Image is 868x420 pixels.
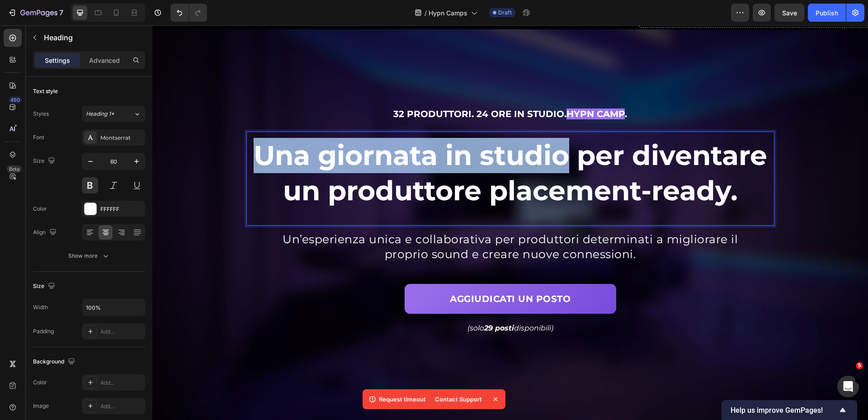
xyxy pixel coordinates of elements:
[170,4,207,22] div: Undo/Redo
[4,4,67,22] button: 7
[297,268,418,279] span: AGGIUDICATI UN POSTO
[44,32,142,43] p: Heading
[9,96,22,104] div: 450
[68,251,110,260] div: Show more
[33,227,58,239] div: Align
[33,87,58,95] div: Text style
[100,328,143,336] div: Add...
[100,379,143,387] div: Add...
[33,205,47,213] div: Color
[82,106,145,122] button: Heading 1*
[33,303,48,311] div: Width
[33,378,47,387] div: Color
[332,298,362,307] strong: 29 posti
[130,207,585,236] span: Un’esperienza unica e collaborativa per produttori determinati a migliorare il proprio sound e cr...
[379,395,426,404] p: Request timeout
[33,402,49,410] div: Image
[252,259,464,288] a: AGGIUDICATI UN POSTO
[33,327,54,335] div: Padding
[731,405,848,415] button: Show survey - Help us improve GemPages!
[59,7,63,18] p: 7
[100,134,143,142] div: Montserrat
[33,248,145,264] button: Show more
[33,155,57,167] div: Size
[152,25,868,420] iframe: Design area
[86,110,114,118] span: Heading 1*
[33,356,77,368] div: Background
[100,205,143,213] div: FFFFFF
[498,9,512,17] span: Draft
[731,406,837,415] span: Help us improve GemPages!
[425,8,427,18] span: /
[7,165,22,173] div: Beta
[856,362,863,369] span: 5
[33,133,44,142] div: Font
[837,376,859,397] iframe: Intercom live chat
[315,298,401,307] i: (solo disponibili)
[414,83,472,94] span: Hypn Camp
[782,9,797,17] span: Save
[89,56,120,65] p: Advanced
[101,113,615,182] span: Una giornata in studio per diventare un produttore placement-ready.
[808,4,846,22] button: Publish
[429,8,467,18] span: Hypn Camps
[816,8,838,18] div: Publish
[429,393,487,406] div: Contact Support
[82,299,145,316] input: Auto
[241,83,414,94] span: 32 produttori. 24 ore in studio.
[774,4,804,22] button: Save
[33,280,57,293] div: Size
[33,110,49,118] div: Styles
[45,56,70,65] p: Settings
[94,112,622,184] h1: Rich Text Editor. Editing area: main
[472,83,475,94] span: .
[100,402,143,411] div: Add...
